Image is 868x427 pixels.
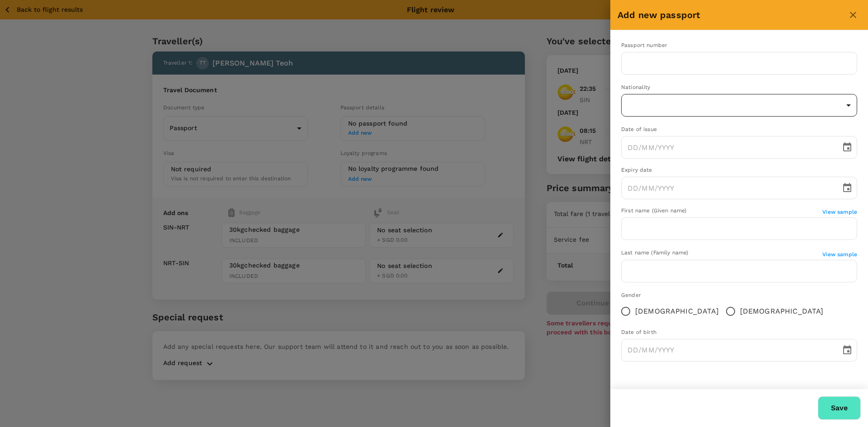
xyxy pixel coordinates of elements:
span: [DEMOGRAPHIC_DATA] [740,306,824,317]
div: First name (Given name) [621,206,822,216]
div: Passport number [621,41,857,50]
h6: Add new passport [618,8,845,22]
input: DD/MM/YYYY [621,136,835,159]
div: ​ [621,94,857,117]
button: Choose date [838,138,856,156]
div: Date of issue [621,125,857,134]
input: DD/MM/YYYY [621,339,835,361]
span: View sample [822,251,857,258]
span: View sample [822,209,857,215]
button: close [845,7,861,23]
span: [DEMOGRAPHIC_DATA] [635,306,719,317]
button: Choose date [838,341,856,359]
div: Date of birth [621,328,857,337]
button: Save [818,396,861,420]
div: Last name (Family name) [621,249,822,258]
div: Gender [621,291,857,300]
button: Choose date [838,179,856,197]
input: DD/MM/YYYY [621,177,835,199]
div: Expiry date [621,166,857,175]
div: Nationality [621,83,857,92]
